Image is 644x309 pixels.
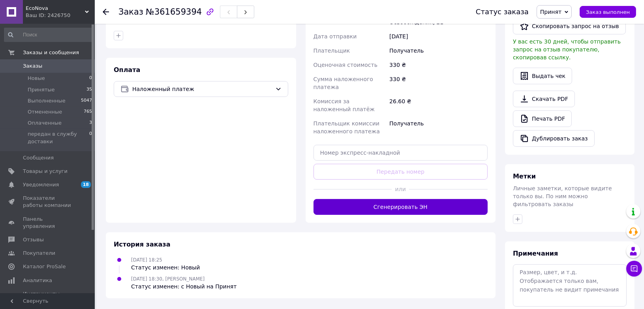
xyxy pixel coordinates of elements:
span: №361659394 [146,7,202,17]
div: Ваш ID: 2426750 [26,12,95,19]
span: 3 [89,119,92,127]
button: Дублировать заказ [513,130,595,147]
button: Выдать чек [513,68,572,84]
span: Принятые [28,86,55,93]
div: Вернуться назад [103,8,109,16]
span: У вас есть 30 дней, чтобы отправить запрос на отзыв покупателю, скопировав ссылку. [513,38,621,61]
span: Плательщик комиссии наложенного платежа [314,120,380,135]
span: Выполненные [28,97,66,104]
div: Статус изменен: с Новый на Принят [131,282,237,290]
div: 330 ₴ [388,72,489,94]
span: Каталог ProSale [23,263,66,270]
input: Номер экспресс-накладной [314,145,488,161]
span: Отмененные [28,108,62,116]
div: Получатель [388,44,489,58]
span: Заказ [118,7,143,17]
span: 765 [84,108,92,116]
span: 0 [89,131,92,145]
a: Печать PDF [513,110,572,127]
span: Панель управления [23,216,73,230]
span: 0 [89,75,92,82]
button: Сгенерировать ЭН [314,199,488,215]
span: Оценочная стоимость [314,62,378,68]
span: Покупатели [23,250,55,257]
span: Аналитика [23,277,52,284]
div: [DATE] [388,29,489,44]
span: Оплата [114,66,140,74]
div: 330 ₴ [388,58,489,72]
span: Инструменты вебмастера и SEO [23,290,73,305]
span: Заказы и сообщения [23,49,79,56]
span: 18 [81,181,91,188]
span: [DATE] 18:30, [PERSON_NAME] [131,276,205,282]
span: 5047 [81,97,92,104]
span: Личные заметки, которые видите только вы. По ним можно фильтровать заказы [513,185,612,207]
span: Оплаченные [28,119,62,127]
span: Уведомления [23,181,59,188]
span: Сообщения [23,154,54,161]
span: История заказа [114,241,171,248]
span: Товары и услуги [23,168,68,175]
span: Отзывы [23,236,44,243]
span: Заказы [23,63,42,70]
span: Сумма наложенного платежа [314,76,373,90]
button: Чат с покупателем [626,261,642,277]
input: Поиск [4,28,93,42]
div: Статус заказа [476,8,529,16]
span: Дата отправки [314,33,357,40]
span: Принят [540,9,561,15]
span: Показатели работы компании [23,195,73,209]
div: Статус изменен: Новый [131,264,200,271]
span: Новые [28,75,45,82]
div: Получатель [388,116,489,138]
span: Плательщик [314,47,350,54]
span: Метки [513,173,536,180]
span: EcoNova [26,5,85,12]
a: Скачать PDF [513,91,575,107]
span: Комиссия за наложенный платёж [314,98,375,112]
span: передан в службу доставки [28,131,89,145]
span: Заказ выполнен [586,9,630,15]
span: [DATE] 18:25 [131,257,162,263]
span: Наложенный платеж [132,85,272,93]
span: или [392,185,409,193]
span: Примечания [513,250,558,257]
div: 26.60 ₴ [388,94,489,116]
button: Заказ выполнен [580,6,636,18]
button: Скопировать запрос на отзыв [513,18,626,34]
span: 35 [86,86,92,93]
